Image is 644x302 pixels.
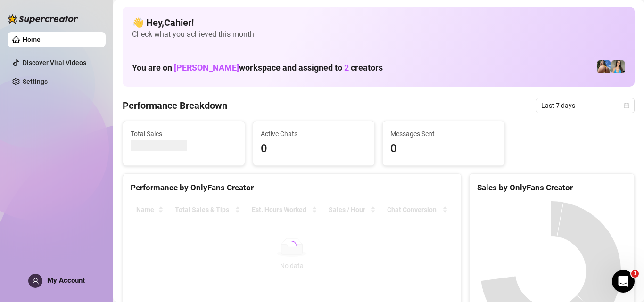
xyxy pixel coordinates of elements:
[131,129,237,139] span: Total Sales
[390,140,497,158] span: 0
[390,129,497,139] span: Messages Sent
[597,60,611,73] img: 𝙋𝙖𝙞𝙜𝙚
[123,99,227,112] h4: Performance Breakdown
[47,276,85,285] span: My Account
[477,181,627,194] div: Sales by OnlyFans Creator
[32,278,39,285] span: user
[174,63,239,73] span: [PERSON_NAME]
[612,270,635,293] iframe: Intercom live chat
[611,60,625,73] img: 𝙋𝙖𝙞𝙜𝙚
[131,181,454,194] div: Performance by OnlyFans Creator
[132,29,625,40] span: Check what you achieved this month
[132,16,625,29] h4: 👋 Hey, Cahier !
[23,59,86,66] a: Discover Viral Videos
[23,36,41,43] a: Home
[132,63,383,73] h1: You are on workspace and assigned to creators
[344,63,349,73] span: 2
[631,270,639,278] span: 1
[8,14,78,24] img: logo-BBDzfeDw.svg
[261,129,367,139] span: Active Chats
[624,103,629,108] span: calendar
[23,78,48,85] a: Settings
[285,239,298,252] span: loading
[261,140,367,158] span: 0
[541,98,629,113] span: Last 7 days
